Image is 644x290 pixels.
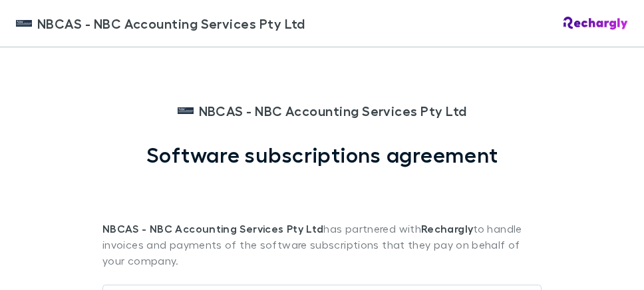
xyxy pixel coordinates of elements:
h1: Software subscriptions agreement [146,142,498,167]
strong: NBCAS - NBC Accounting Services Pty Ltd [102,222,323,235]
img: NBCAS - NBC Accounting Services Pty Ltd's Logo [178,103,194,119]
p: has partnered with to handle invoices and payments of the software subscriptions that they pay on... [102,167,542,269]
strong: Rechargly [421,222,473,235]
span: NBCAS - NBC Accounting Services Pty Ltd [199,101,467,121]
img: NBCAS - NBC Accounting Services Pty Ltd's Logo [16,15,32,31]
img: Rechargly Logo [563,17,628,30]
span: NBCAS - NBC Accounting Services Pty Ltd [37,13,305,33]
